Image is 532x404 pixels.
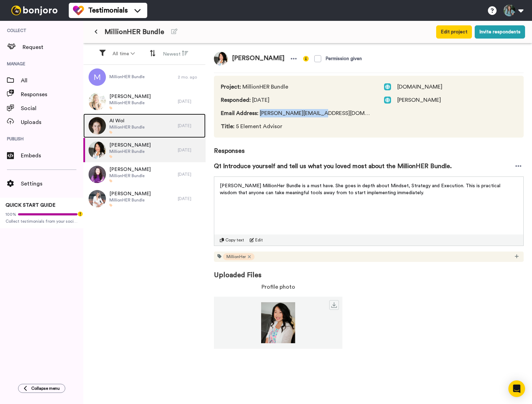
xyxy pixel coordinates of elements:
[73,5,84,16] img: tm-color.svg
[83,187,206,211] a: [PERSON_NAME]MillionHER Bundle[DATE]
[108,48,139,60] button: All time
[178,74,202,80] div: 2 mo. ago
[397,83,442,91] span: [DOMAIN_NAME]
[109,117,144,124] span: Al Wol
[436,25,472,39] button: Edit project
[89,190,106,207] img: aaa630b9-f3e6-41aa-92f1-0555f56ba594.jpeg
[226,254,246,259] span: MillionHer
[21,118,83,126] span: Uploads
[221,96,370,104] span: [DATE]
[23,43,83,51] span: Request
[109,74,144,80] span: MillionHER Bundle
[261,283,295,291] span: Profile photo
[221,124,234,129] span: Title :
[89,166,106,183] img: 1f43d64c-90ff-4611-acb7-74ba62ffd03d.jpeg
[508,380,525,397] div: Open Intercom Messenger
[89,93,106,110] img: 6fbde10a-85bb-496b-b59b-a52076fef6fa.jpeg
[109,93,151,100] span: [PERSON_NAME]
[221,84,241,90] span: Project :
[109,173,151,179] span: MillionHER Bundle
[89,117,106,134] img: d4c0f143-b40c-4da1-8d01-e8e9e43fc761.jpeg
[221,122,370,131] span: 5 Element Advisor
[109,124,144,130] span: MillionHER Bundle
[89,68,106,86] img: m.png
[77,211,83,217] div: Tooltip anchor
[31,386,60,391] span: Collapse menu
[178,99,202,104] div: [DATE]
[255,237,263,243] span: Edit
[303,56,309,61] img: info-yellow.svg
[6,203,56,208] span: QUICK START GUIDE
[384,83,391,90] img: web.svg
[178,196,202,201] div: [DATE]
[89,141,106,159] img: e6909ea2-3920-4116-97f5-449faead7288.jpeg
[21,104,83,113] span: Social
[18,384,65,393] button: Collapse menu
[109,197,151,203] span: MillionHER Bundle
[178,172,202,177] div: [DATE]
[220,183,502,195] span: [PERSON_NAME] MillionHer Bundle is a must have. She goes in depth about Mindset, Strategy and Exe...
[6,219,78,224] span: Collect testimonials from your socials
[21,90,83,99] span: Responses
[384,97,391,104] img: web.svg
[6,212,16,217] span: 100%
[109,100,151,106] span: MillionHER Bundle
[214,52,228,66] img: e6909ea2-3920-4116-97f5-449faead7288.jpeg
[397,96,441,104] span: [PERSON_NAME]
[225,237,244,243] span: Copy text
[21,180,83,188] span: Settings
[221,83,370,91] span: MillionHER Bundle
[83,114,206,138] a: Al WolMillionHER Bundle[DATE]
[105,27,164,37] span: MillionHER Bundle
[21,151,83,160] span: Embeds
[21,76,83,85] span: All
[214,161,452,171] span: Q1 Introduce yourself and tell us what you loved most about the MillionHER Bundle.
[109,142,151,149] span: [PERSON_NAME]
[83,138,206,162] a: [PERSON_NAME]MillionHER Bundle[DATE]
[109,149,151,154] span: MillionHER Bundle
[475,25,525,39] button: Invite respondents
[214,138,524,156] span: Responses
[109,190,151,197] span: [PERSON_NAME]
[178,147,202,153] div: [DATE]
[325,55,362,62] div: Permission given
[214,262,524,280] span: Uploaded Files
[214,302,342,343] img: 5176bb85-2993-4085-83d2-944f7976eeb6.jpeg
[221,109,370,117] span: [PERSON_NAME][EMAIL_ADDRESS][DOMAIN_NAME]
[83,65,206,89] a: MillionHER Bundle2 mo. ago
[221,97,251,103] span: Responded :
[8,6,60,15] img: bj-logo-header-white.svg
[178,123,202,129] div: [DATE]
[221,110,258,116] span: Email Address :
[88,6,128,15] span: Testimonials
[83,89,206,114] a: [PERSON_NAME]MillionHER Bundle[DATE]
[228,52,289,66] span: [PERSON_NAME]
[159,47,192,60] button: Newest
[109,166,151,173] span: [PERSON_NAME]
[83,162,206,187] a: [PERSON_NAME]MillionHER Bundle[DATE]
